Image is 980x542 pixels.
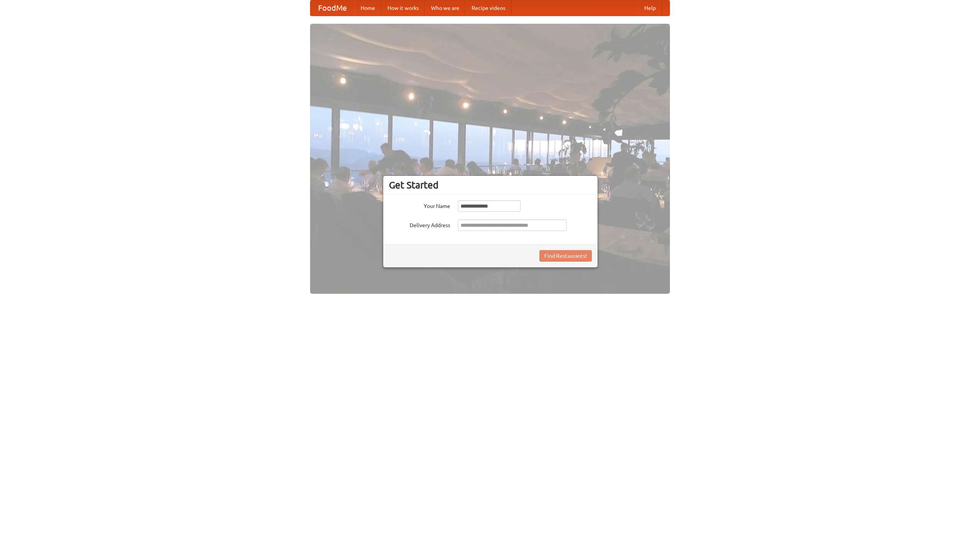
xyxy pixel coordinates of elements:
a: Who we are [425,0,465,16]
label: Delivery Address [389,219,450,229]
a: Help [638,0,662,16]
a: FoodMe [310,0,354,16]
button: Find Restaurants! [539,250,592,262]
a: Home [354,0,381,16]
a: Recipe videos [465,0,511,16]
h3: Get Started [389,179,592,191]
label: Your Name [389,200,450,210]
a: How it works [381,0,425,16]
